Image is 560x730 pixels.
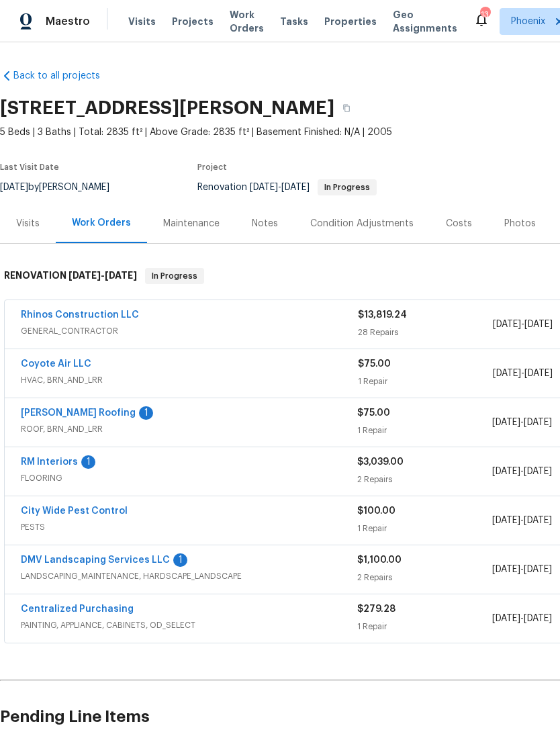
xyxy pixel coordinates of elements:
span: [DATE] [493,369,521,378]
div: 1 Repair [357,620,492,633]
a: RM Interiors [21,457,78,467]
span: $13,819.24 [358,310,407,320]
span: - [492,563,552,576]
span: - [492,612,552,625]
h6: RENOVATION [4,268,137,284]
span: [DATE] [492,418,520,427]
span: [DATE] [492,516,520,525]
span: [DATE] [105,271,137,280]
span: - [493,318,553,331]
div: 1 [173,553,187,567]
span: Geo Assignments [393,8,457,35]
span: [DATE] [524,418,552,427]
span: Properties [324,15,377,28]
a: Rhinos Construction LLC [21,310,139,320]
span: In Progress [146,269,203,283]
div: 1 [81,455,95,469]
span: FLOORING [21,471,357,485]
span: [DATE] [250,183,278,192]
span: [DATE] [68,271,101,280]
span: Project [197,163,227,171]
span: - [492,465,552,478]
span: - [492,416,552,429]
span: Work Orders [230,8,264,35]
a: [PERSON_NAME] Roofing [21,408,136,418]
span: HVAC, BRN_AND_LRR [21,373,358,387]
span: GENERAL_CONTRACTOR [21,324,358,338]
span: LANDSCAPING_MAINTENANCE, HARDSCAPE_LANDSCAPE [21,569,357,583]
a: Coyote Air LLC [21,359,91,369]
span: PAINTING, APPLIANCE, CABINETS, OD_SELECT [21,619,357,632]
span: [DATE] [524,320,553,329]
span: Phoenix [511,15,545,28]
span: $75.00 [357,408,390,418]
div: Notes [252,217,278,230]
span: PESTS [21,520,357,534]
span: [DATE] [524,369,553,378]
span: $1,100.00 [357,555,402,565]
div: 1 [139,406,153,420]
div: 1 Repair [357,424,492,437]
span: - [250,183,310,192]
span: In Progress [319,183,375,191]
a: City Wide Pest Control [21,506,128,516]
span: $279.28 [357,604,395,614]
span: - [492,514,552,527]
span: $3,039.00 [357,457,404,467]
span: Projects [172,15,214,28]
span: [DATE] [492,614,520,623]
span: [DATE] [524,516,552,525]
span: [DATE] [492,565,520,574]
div: Maintenance [163,217,220,230]
span: ROOF, BRN_AND_LRR [21,422,357,436]
span: Tasks [280,17,308,26]
button: Copy Address [334,96,359,120]
div: Costs [446,217,472,230]
span: [DATE] [524,467,552,476]
span: $75.00 [358,359,391,369]
a: Centralized Purchasing [21,604,134,614]
span: [DATE] [493,320,521,329]
div: 1 Repair [357,522,492,535]
div: 2 Repairs [357,571,492,584]
a: DMV Landscaping Services LLC [21,555,170,565]
div: Photos [504,217,536,230]
span: [DATE] [524,565,552,574]
div: 2 Repairs [357,473,492,486]
div: Visits [16,217,40,230]
span: $100.00 [357,506,395,516]
span: - [68,271,137,280]
span: [DATE] [281,183,310,192]
div: 28 Repairs [358,326,493,339]
span: - [493,367,553,380]
span: Visits [128,15,156,28]
span: Renovation [197,183,377,192]
span: [DATE] [492,467,520,476]
div: Condition Adjustments [310,217,414,230]
span: [DATE] [524,614,552,623]
div: 13 [480,8,489,21]
div: Work Orders [72,216,131,230]
span: Maestro [46,15,90,28]
div: 1 Repair [358,375,493,388]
